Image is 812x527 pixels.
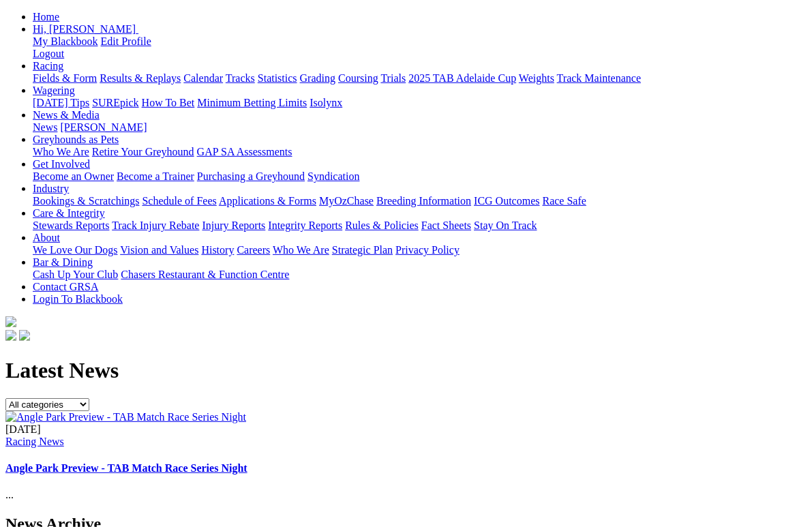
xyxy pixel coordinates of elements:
a: Tracks [226,72,255,84]
a: Vision and Values [120,244,198,256]
div: Care & Integrity [33,220,807,232]
a: Schedule of Fees [142,195,216,207]
a: Fact Sheets [421,220,471,231]
a: Bar & Dining [33,256,93,268]
a: SUREpick [92,97,138,108]
a: News [33,121,57,133]
a: Login To Blackbook [33,293,123,305]
a: Who We Are [273,244,329,256]
a: My Blackbook [33,35,98,47]
span: Hi, [PERSON_NAME] [33,23,136,35]
a: Stay On Track [474,220,537,231]
div: Hi, [PERSON_NAME] [33,35,807,60]
a: Grading [300,72,335,84]
div: ... [5,423,807,502]
div: Get Involved [33,170,807,183]
a: Become an Owner [33,170,114,182]
a: Purchasing a Greyhound [197,170,305,182]
img: facebook.svg [5,330,16,341]
a: Privacy Policy [395,244,460,256]
a: Angle Park Preview - TAB Match Race Series Night [5,462,247,474]
div: Bar & Dining [33,269,807,281]
a: Race Safe [542,195,586,207]
a: Racing News [5,436,64,447]
a: Calendar [183,72,223,84]
a: Who We Are [33,146,89,157]
a: Chasers Restaurant & Function Centre [121,269,289,280]
a: [PERSON_NAME] [60,121,147,133]
a: Fields & Form [33,72,97,84]
a: Become a Trainer [117,170,194,182]
a: Cash Up Your Club [33,269,118,280]
a: Injury Reports [202,220,265,231]
img: Angle Park Preview - TAB Match Race Series Night [5,411,246,423]
a: Logout [33,48,64,59]
a: Stewards Reports [33,220,109,231]
div: News & Media [33,121,807,134]
a: Contact GRSA [33,281,98,292]
a: Rules & Policies [345,220,419,231]
a: Racing [33,60,63,72]
a: Care & Integrity [33,207,105,219]
a: Track Injury Rebate [112,220,199,231]
a: GAP SA Assessments [197,146,292,157]
img: twitter.svg [19,330,30,341]
a: About [33,232,60,243]
a: MyOzChase [319,195,374,207]
a: Trials [380,72,406,84]
a: Hi, [PERSON_NAME] [33,23,138,35]
a: Breeding Information [376,195,471,207]
div: Racing [33,72,807,85]
a: We Love Our Dogs [33,244,117,256]
a: Isolynx [310,97,342,108]
a: Get Involved [33,158,90,170]
a: Statistics [258,72,297,84]
img: logo-grsa-white.png [5,316,16,327]
a: Home [33,11,59,22]
a: Minimum Betting Limits [197,97,307,108]
div: Greyhounds as Pets [33,146,807,158]
a: [DATE] Tips [33,97,89,108]
a: Applications & Forms [219,195,316,207]
a: ICG Outcomes [474,195,539,207]
h1: Latest News [5,358,807,383]
a: History [201,244,234,256]
a: Greyhounds as Pets [33,134,119,145]
a: Results & Replays [100,72,181,84]
span: [DATE] [5,423,41,435]
a: Coursing [338,72,378,84]
a: Strategic Plan [332,244,393,256]
div: Wagering [33,97,807,109]
a: Track Maintenance [557,72,641,84]
div: Industry [33,195,807,207]
a: Weights [519,72,554,84]
a: 2025 TAB Adelaide Cup [408,72,516,84]
a: Syndication [307,170,359,182]
a: News & Media [33,109,100,121]
a: Integrity Reports [268,220,342,231]
a: Industry [33,183,69,194]
a: Bookings & Scratchings [33,195,139,207]
a: Edit Profile [101,35,151,47]
div: About [33,244,807,256]
a: Careers [237,244,270,256]
a: Wagering [33,85,75,96]
a: How To Bet [142,97,195,108]
a: Retire Your Greyhound [92,146,194,157]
